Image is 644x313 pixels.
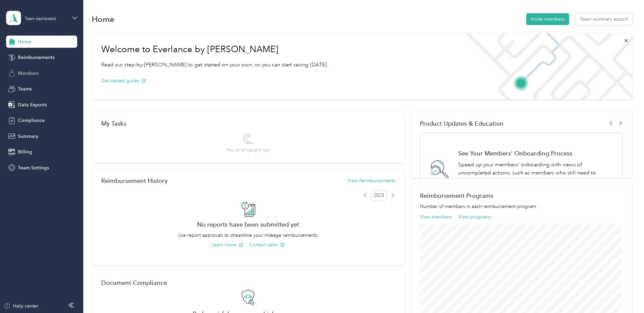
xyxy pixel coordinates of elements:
h2: Document Compliance [101,279,167,286]
button: Contact sales [249,241,285,248]
span: Summary [18,133,38,140]
div: Team dashboard [25,17,56,21]
button: Team summary export [575,13,632,25]
div: My Tasks [101,120,395,127]
button: View programs [458,213,491,221]
p: Number of members in each reimbursement program. [420,203,623,210]
span: Members [18,70,39,77]
span: Home [18,38,31,45]
h1: See Your Members' Onboarding Process [458,150,615,157]
p: Use report approvals to streamline your mileage reimbursements. [101,232,395,239]
iframe: Everlance-gr Chat Button Frame [606,275,644,313]
span: Teams [18,85,32,92]
button: View members [420,213,452,221]
span: Compliance [18,117,45,124]
h2: Reimbursement Programs [420,192,623,199]
span: Product Updates & Education [420,120,503,127]
span: 2025 [371,190,387,201]
span: Billing [18,148,32,155]
button: Learn more [212,241,243,248]
button: Invite members [526,13,569,25]
span: Data Exports [18,101,47,108]
h1: Welcome to Everlance by [PERSON_NAME] [101,44,328,55]
span: Reimbursements [18,54,55,61]
h2: No reports have been submitted yet [101,221,395,228]
h1: Home [92,16,114,23]
span: You’re all caught up! [226,146,270,153]
h2: Reimbursement History [101,177,168,184]
p: Read our step-by-[PERSON_NAME] to get started on your own, so you can start saving [DATE]. [101,61,328,69]
button: Get started guide [101,77,146,84]
button: View Reimbursements [347,177,395,184]
button: Help center [4,302,38,310]
p: Speed up your members' onboarding with views of uncompleted actions, such as members who still ne... [458,161,615,186]
span: Team Settings [18,164,49,171]
img: Welcome to everlance [458,33,632,100]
